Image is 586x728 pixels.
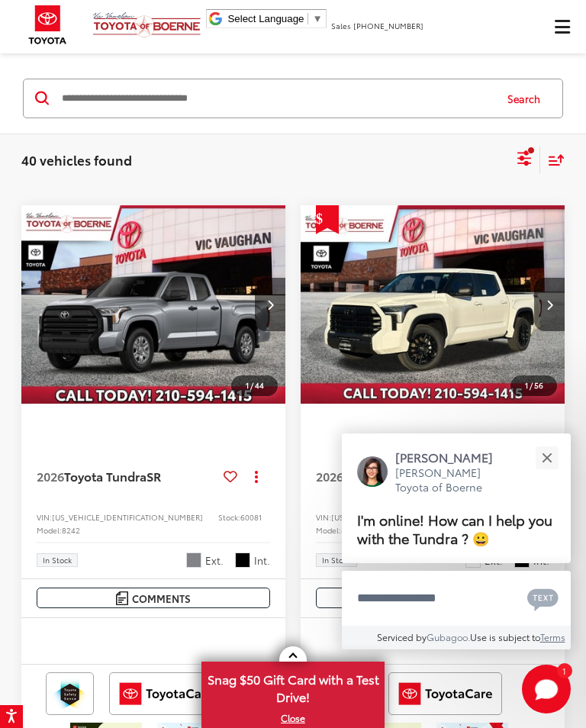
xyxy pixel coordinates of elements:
span: VIN: [316,511,331,523]
img: Comments [116,591,128,604]
button: Next image [534,278,565,331]
p: [PERSON_NAME] [395,449,508,465]
span: Comments [132,591,191,606]
span: / [249,380,255,391]
input: Search by Make, Model, or Keyword [60,80,493,117]
span: Celestial Silver Metallic [186,552,201,568]
span: In Stock [43,556,72,564]
span: 8242 [62,524,80,536]
span: Stock: [218,511,240,523]
button: Search [493,79,562,118]
textarea: Type your message [342,571,571,626]
span: 40 vehicles found [21,150,132,169]
span: Select Language [227,13,304,24]
div: 2026 Toyota Tundra SR 0 [21,205,287,404]
span: Model: [37,524,62,536]
button: Toggle Chat Window [522,665,571,714]
a: Terms [540,630,565,643]
span: SR [146,467,161,485]
span: [US_VEHICLE_IDENTIFICATION_NUMBER] [52,511,203,523]
span: Serviced by [377,630,427,643]
span: 60081 [240,511,262,523]
span: 2026 [37,467,64,485]
img: Vic Vaughan Toyota of Boerne [92,11,201,38]
span: In Stock [322,556,351,564]
span: Use is subject to [470,630,540,643]
span: dropdown dots [255,470,258,482]
button: Comments [316,588,549,608]
span: Sales [331,20,351,31]
button: Comments [37,588,270,608]
span: Model: [316,524,341,536]
img: ToyotaCare Vic Vaughan Toyota of Boerne Boerne TX [391,675,499,712]
div: 2026 Toyota Tundra SR5 0 [300,205,566,404]
button: Select sort value [540,147,565,173]
a: 2026Toyota TundraSR [37,468,217,485]
button: Chat with SMS [523,581,563,615]
span: [PHONE_NUMBER] [353,20,423,31]
span: / [528,380,534,391]
span: [US_VEHICLE_IDENTIFICATION_NUMBER] [331,511,482,523]
a: Gubagoo. [427,630,470,643]
span: Toyota Tundra [64,467,146,485]
span: Int. [254,553,270,568]
button: Close [530,441,563,474]
span: 1 [562,667,566,674]
span: I'm online! How can I help you with the Tundra ? 😀 [357,509,552,548]
a: Select Language​ [227,13,322,24]
span: ▼ [312,13,322,24]
span: 56 [534,379,543,391]
p: [PERSON_NAME] Toyota of Boerne [395,465,508,495]
span: ​ [307,13,308,24]
span: Black Fabric [235,552,250,568]
span: 44 [255,379,264,391]
button: Next image [255,278,285,331]
button: Select filters [515,145,534,176]
a: 2026 Toyota Tundra SR2026 Toyota Tundra SR2026 Toyota Tundra SR2026 Toyota Tundra SR [21,205,287,404]
svg: Text [527,587,559,611]
span: 1 [525,379,528,391]
span: 1 [246,379,249,391]
span: Snag $50 Gift Card with a Test Drive! [203,663,383,710]
img: 2026 Toyota Tundra SR5 [300,205,566,405]
a: 2026 Toyota Tundra SR52026 Toyota Tundra SR52026 Toyota Tundra SR52026 Toyota Tundra SR5 [300,205,566,404]
img: ToyotaCare Vic Vaughan Toyota of Boerne Boerne TX [112,675,220,712]
span: VIN: [37,511,52,523]
button: Actions [243,463,270,490]
span: 2026 [316,467,343,485]
img: 2026 Toyota Tundra SR [21,205,287,405]
div: Close[PERSON_NAME][PERSON_NAME] Toyota of BoerneI'm online! How can I help you with the Tundra ? ... [342,433,571,649]
img: Toyota Safety Sense Vic Vaughan Toyota of Boerne Boerne TX [49,675,91,712]
span: Get Price Drop Alert [316,205,339,234]
a: 2026Toyota TundraSR5 [316,468,497,485]
svg: Start Chat [522,665,571,714]
span: Ext. [205,553,224,568]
